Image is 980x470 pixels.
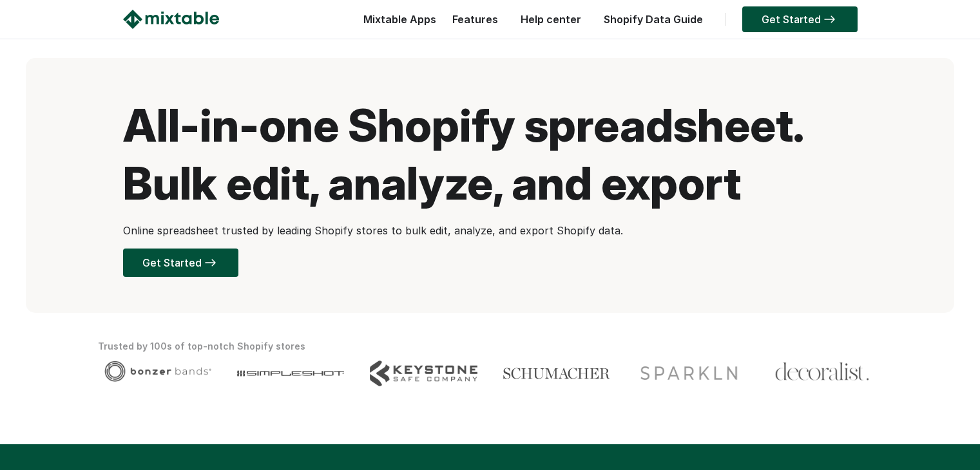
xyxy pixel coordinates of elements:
[357,10,436,35] div: Mixtable Apps
[503,361,610,386] img: Client logo
[123,97,858,212] h1: All-in-one Shopify spreadsheet. Bulk edit, analyze, and export
[446,13,504,26] a: Features
[774,361,870,383] img: Client logo
[597,13,709,26] a: Shopify Data Guide
[123,249,238,277] a: Get Started
[514,13,588,26] a: Help center
[98,339,882,354] div: Trusted by 100s of top-notch Shopify stores
[636,361,743,386] img: Client logo
[104,361,211,382] img: Client logo
[202,259,219,267] img: arrow-right.svg
[370,361,477,386] img: Client logo
[821,15,838,23] img: arrow-right.svg
[123,223,858,238] p: Online spreadsheet trusted by leading Shopify stores to bulk edit, analyze, and export Shopify data.
[123,10,219,29] img: Mixtable logo
[237,361,344,386] img: Client logo
[742,6,858,32] a: Get Started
